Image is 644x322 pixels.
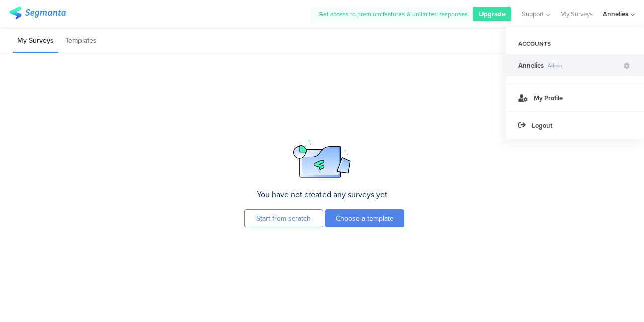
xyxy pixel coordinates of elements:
span: My Profile [534,93,563,103]
span: Support [522,9,544,19]
button: Start from scratch [244,209,323,227]
div: Annelies [603,9,628,19]
img: empty-state-icon.svg [293,138,351,178]
span: Logout [532,121,552,131]
div: You have not created any surveys yet [247,188,397,200]
img: segmanta logo [9,7,66,19]
button: Choose a template [325,209,404,227]
span: Annelies [518,60,544,70]
a: My Profile [506,84,644,111]
li: Templates [61,29,101,53]
div: ACCOUNTS [506,35,644,52]
span: Admin [544,61,622,69]
li: My Surveys [13,29,58,53]
span: Get access to premium features & unlimited responses [318,10,468,19]
span: Upgrade [479,9,505,19]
